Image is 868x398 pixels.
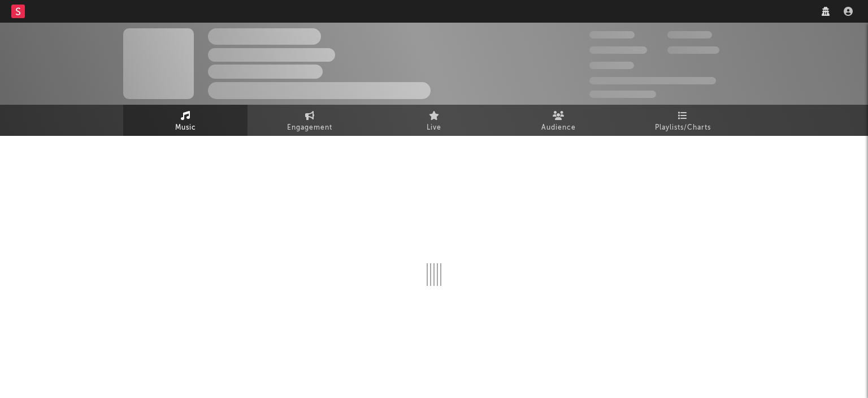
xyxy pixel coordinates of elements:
a: Live [372,105,496,136]
span: Audience [541,121,576,135]
a: Audience [496,105,620,136]
span: Music [175,121,196,135]
a: Music [123,105,248,136]
span: 100,000 [589,62,634,69]
span: Playlists/Charts [655,121,711,135]
a: Playlists/Charts [620,105,745,136]
span: Engagement [287,121,332,135]
span: 50,000,000 Monthly Listeners [589,77,716,84]
span: 50,000,000 [589,46,647,54]
span: 300,000 [589,31,635,38]
span: Live [427,121,441,135]
span: Jump Score: 85.0 [589,91,656,98]
span: 1,000,000 [667,46,719,54]
a: Engagement [248,105,372,136]
span: 100,000 [667,31,712,38]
